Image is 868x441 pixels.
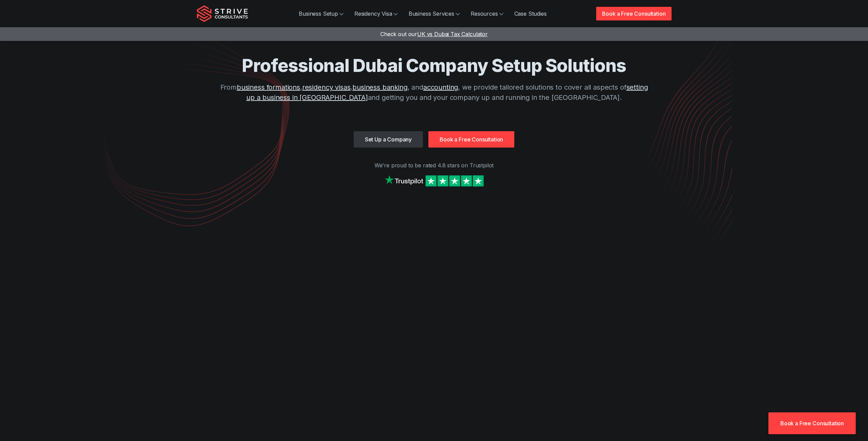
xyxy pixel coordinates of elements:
a: residency visas [302,83,351,91]
img: Strive Consultants [197,5,248,22]
a: business formations [237,83,300,91]
a: Check out ourUK vs Dubai Tax Calculator [380,31,488,37]
p: From , , , and , we provide tailored solutions to cover all aspects of and getting you and your c... [216,82,652,103]
a: Resources [465,7,509,20]
a: Book a Free Consultation [596,7,671,20]
h1: Professional Dubai Company Setup Solutions [216,55,652,77]
img: Strive on Trustpilot [383,173,485,188]
a: Business Services [403,7,465,20]
a: Book a Free Consultation [768,412,856,434]
a: Set Up a Company [354,131,423,148]
a: Case Studies [509,7,552,20]
a: Book a Free Consultation [428,131,514,148]
span: UK vs Dubai Tax Calculator [417,31,488,37]
p: We're proud to be rated 4.8 stars on Trustpilot [197,161,672,169]
a: business banking [352,83,407,91]
a: Residency Visa [349,7,403,20]
a: Business Setup [293,7,349,20]
a: accounting [423,83,458,91]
